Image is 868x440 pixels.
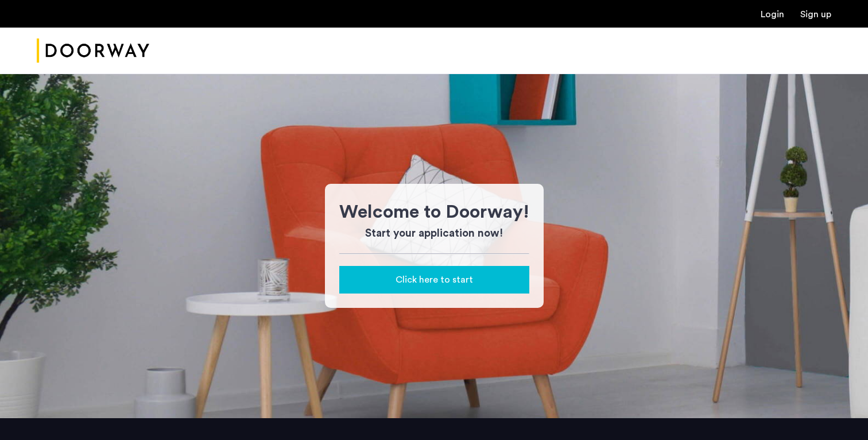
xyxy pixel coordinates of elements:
img: logo [37,29,149,72]
span: Click here to start [396,273,473,287]
a: Registration [800,10,831,19]
h1: Welcome to Doorway! [339,198,529,226]
a: Cazamio Logo [37,29,149,72]
button: button [339,266,529,294]
a: Login [761,10,784,19]
h3: Start your application now! [339,226,529,242]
